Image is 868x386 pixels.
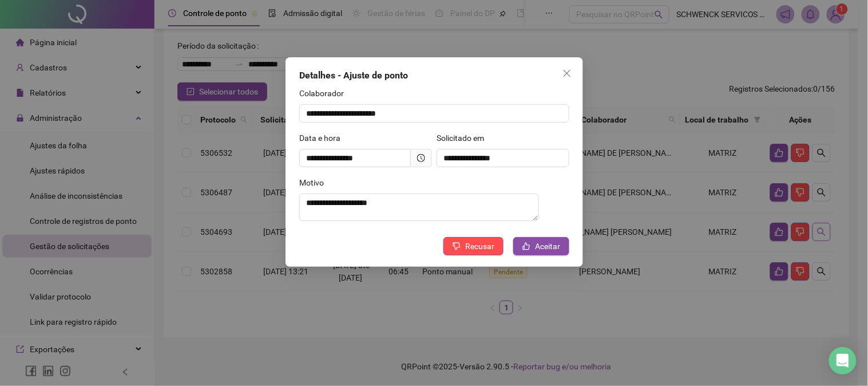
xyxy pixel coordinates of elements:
span: dislike [453,242,461,250]
div: Detalhes - Ajuste de ponto [299,69,569,82]
label: Motivo [299,176,331,189]
span: close [562,69,572,78]
div: Open Intercom Messenger [829,347,857,375]
label: Solicitado em [437,132,492,144]
label: Colaborador [299,87,351,100]
button: Aceitar [513,237,569,255]
span: Recusar [465,240,494,253]
label: Data e hora [299,132,348,144]
button: Recusar [443,237,504,255]
button: Close [558,64,576,82]
span: Aceitar [535,240,560,253]
span: like [522,242,530,250]
span: clock-circle [417,154,425,162]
